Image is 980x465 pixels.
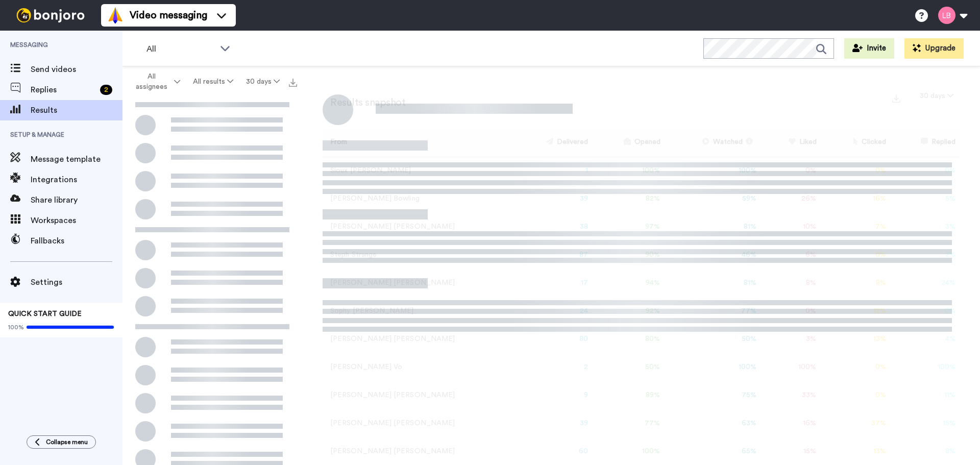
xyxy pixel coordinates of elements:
td: 3 % [890,213,960,241]
td: [PERSON_NAME] [PERSON_NAME] [323,325,513,353]
td: 87 [513,241,592,269]
button: Export all results that match these filters now. [286,74,300,89]
td: [PERSON_NAME] Bowling [323,185,513,213]
th: Opened [592,129,664,157]
td: 82 % [592,185,664,213]
td: 10 % [761,213,820,241]
td: 100 % [890,353,960,381]
td: 81 % [665,269,761,297]
span: Video messaging [130,8,207,22]
td: 39 [513,409,592,437]
td: 16 % [761,409,820,437]
td: 63 % [665,409,761,437]
button: 30 days [239,72,286,91]
img: bj-logo-header-white.svg [12,8,89,22]
div: 2 [100,85,112,95]
td: [PERSON_NAME] [PERSON_NAME] [323,213,513,241]
td: 7 % [821,213,891,241]
span: Send videos [31,63,122,76]
td: 100 % [761,353,820,381]
td: Steph Strange [323,241,513,269]
span: Share library [31,194,122,206]
td: 8 % [821,269,891,297]
td: 26 % [761,185,820,213]
th: From [323,129,513,157]
td: 8 % [761,269,820,297]
td: 38 [513,213,592,241]
button: Invite [844,38,894,59]
td: 15 % [890,409,960,437]
td: 39 [513,185,592,213]
td: 80 [513,325,592,353]
td: 1 [513,157,592,185]
td: [PERSON_NAME] [PERSON_NAME] [323,409,513,437]
td: 37 % [821,409,891,437]
td: 33 % [761,381,820,409]
td: 4 % [890,325,960,353]
img: vm-color.svg [107,7,124,23]
th: Watched [665,129,761,157]
td: 2 [513,353,592,381]
td: [PERSON_NAME] [PERSON_NAME] [323,269,513,297]
img: export.svg [289,79,297,87]
td: Sioux [PERSON_NAME] [323,157,513,185]
button: Collapse menu [27,435,96,449]
td: 0 % [821,157,891,185]
td: 9 [513,381,592,409]
td: 6 % [761,241,820,269]
span: Replies [31,84,96,96]
td: [PERSON_NAME] [PERSON_NAME] [323,381,513,409]
td: 0 % [821,241,891,269]
td: [PERSON_NAME] Vo [323,353,513,381]
span: Integrations [31,174,122,186]
td: 24 [513,297,592,325]
td: 97 % [592,213,664,241]
th: Liked [761,129,820,157]
th: Delivered [513,129,592,157]
td: 0 % [761,297,820,325]
td: 11 % [890,381,960,409]
td: 0 % [761,157,820,185]
td: 94 % [592,269,664,297]
td: 80 % [592,325,664,353]
span: Settings [31,276,122,288]
td: 77 % [592,409,664,437]
td: 0 % [821,353,891,381]
td: 100 % [665,157,761,185]
td: 90 % [592,241,664,269]
td: 0 % [890,297,960,325]
span: Results [31,104,122,116]
span: QUICK START GUIDE [8,310,82,317]
td: 17 [513,269,592,297]
button: 30 days [914,87,960,105]
td: 50 % [592,353,664,381]
td: 100 % [665,353,761,381]
span: Workspaces [31,214,122,227]
td: 75 % [665,381,761,409]
button: Upgrade [904,38,964,59]
td: 16 % [821,185,891,213]
span: All assignees [131,71,172,92]
td: 5 % [890,185,960,213]
td: 2 % [890,241,960,269]
td: 3 % [761,325,820,353]
img: export.svg [892,94,900,103]
span: 100% [8,323,24,331]
td: 46 % [665,241,761,269]
button: Export a summary of each team member’s results that match this filter now. [889,90,903,105]
th: Clicked [821,129,891,157]
span: Message template [31,153,122,165]
td: 81 % [665,213,761,241]
th: Replied [890,129,960,157]
td: 100 % [592,157,664,185]
span: All [146,43,215,55]
button: All results [187,72,240,91]
td: Sophy [PERSON_NAME] [323,297,513,325]
td: 77 % [665,297,761,325]
td: 50 % [665,325,761,353]
span: Collapse menu [46,438,88,446]
td: 0 % [890,157,960,185]
span: Fallbacks [31,235,122,247]
td: 89 % [592,381,664,409]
